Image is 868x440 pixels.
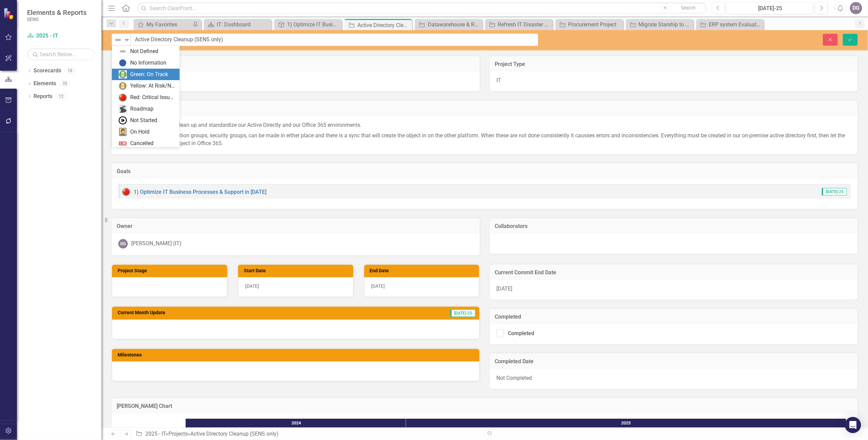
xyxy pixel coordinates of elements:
h3: Project Priority [117,61,475,67]
h3: Project Type [495,61,853,67]
a: Migrate Starship to Cloud Based SaaS [628,20,692,29]
h3: Milestones [118,352,476,357]
button: [DATE]-25 [727,2,814,14]
button: DG [850,2,862,14]
a: 2025 - IT [145,431,166,437]
p: Goal of this project is to clean up and standardize our Active Directly and our Office 365 enviro... [118,121,851,131]
img: Green: On Track [119,70,127,78]
img: Roadmap [119,105,127,113]
span: IT [497,77,501,84]
a: ERP system Evaluation - Current State vs. Future State [698,20,762,29]
img: No Information [119,59,127,67]
div: Procurement Project [568,20,621,29]
div: 1) Optimize IT Business Processes & Support in [DATE] [287,20,340,29]
div: » » [136,430,479,438]
span: Elements & Reports [27,8,87,17]
div: Active Directory Cleanup (SENS only) [357,21,410,29]
a: Procurement Project [557,20,621,29]
div: ERP system Evaluation - Current State vs. Future State [709,20,762,29]
h3: Start Date [244,268,350,273]
a: IT: Dashboard [206,20,270,29]
span: [DATE] [371,283,385,289]
h3: Collaborators [495,223,853,229]
a: My Favorites [135,20,191,29]
img: Cancelled [119,139,127,147]
img: Not Defined [114,36,122,44]
img: Yellow: At Risk/Needs Attention [119,82,127,90]
div: Yellow: At Risk/Needs Attention [130,82,175,90]
a: 1) Optimize IT Business Processes & Support in [DATE] [276,20,340,29]
input: This field is required [131,33,538,46]
h3: Goals [117,168,853,175]
div: Refresh IT Disaster Recovery and IT Business Continuity Plan [498,20,551,29]
div: Open Intercom Messenger [845,417,861,433]
small: SENS [27,17,87,22]
div: Migrate Starship to Cloud Based SaaS [639,20,692,29]
div: DG [118,239,128,249]
div: Active Directory Cleanup (SENS only) [190,431,279,437]
h3: End Date [370,268,476,273]
div: 2025 [406,419,846,427]
a: 1) Optimize IT Business Processes & Support in [DATE] [134,189,266,195]
p: Objects like users, distribution groups, security groups, can be made in either place and there i... [118,131,851,147]
span: [DATE]-25 [450,309,475,317]
input: Search ClearPoint... [137,2,707,14]
h3: Current Month Update [118,310,350,315]
div: 12 [56,93,67,99]
a: Datawarehouse & Reporting [417,20,481,29]
div: Roadmap [130,105,154,113]
span: Search [681,5,696,10]
button: Search [672,3,705,13]
div: Not Started [130,117,157,124]
div: 35 [60,81,70,87]
h3: Project Description [117,106,853,112]
a: Refresh IT Disaster Recovery and IT Business Continuity Plan [487,20,551,29]
div: IT: Dashboard [217,20,270,29]
h3: Project Stage [118,268,224,273]
img: Red: Critical Issues/Off-Track [119,93,127,101]
div: On Hold [130,128,149,136]
div: Cancelled [130,140,154,147]
img: Not Started [119,116,127,124]
div: 10 [65,68,75,74]
span: [DATE] [497,285,513,292]
a: Scorecards [33,67,61,75]
a: Projects [168,431,188,437]
div: Not Defined [130,48,158,55]
a: 2025 - IT [27,32,95,40]
span: [DATE]-25 [822,188,847,195]
div: [PERSON_NAME] (IT) [131,240,182,248]
div: Not Completed [490,369,858,389]
div: No Information [130,59,166,67]
input: Search Below... [27,48,95,60]
h3: Completed [495,314,853,320]
h3: Owner [117,223,475,229]
span: [DATE] [245,283,259,289]
div: Datawarehouse & Reporting [428,20,481,29]
h3: [PERSON_NAME] Chart [117,403,853,409]
h3: Current Commit End Date [495,270,853,276]
div: [DATE]-25 [729,4,811,13]
img: ClearPoint Strategy [3,8,15,20]
h3: Completed Date [495,358,853,365]
div: My Favorites [146,20,191,29]
div: Red: Critical Issues/Off-Track [130,94,175,101]
div: 2024 [187,419,406,427]
a: Elements [33,80,56,88]
img: Red: Critical Issues/Off-Track [122,188,130,196]
a: Reports [33,93,52,100]
img: On Hold [119,128,127,136]
img: Not Defined [119,47,127,55]
div: Green: On Track [130,71,168,78]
